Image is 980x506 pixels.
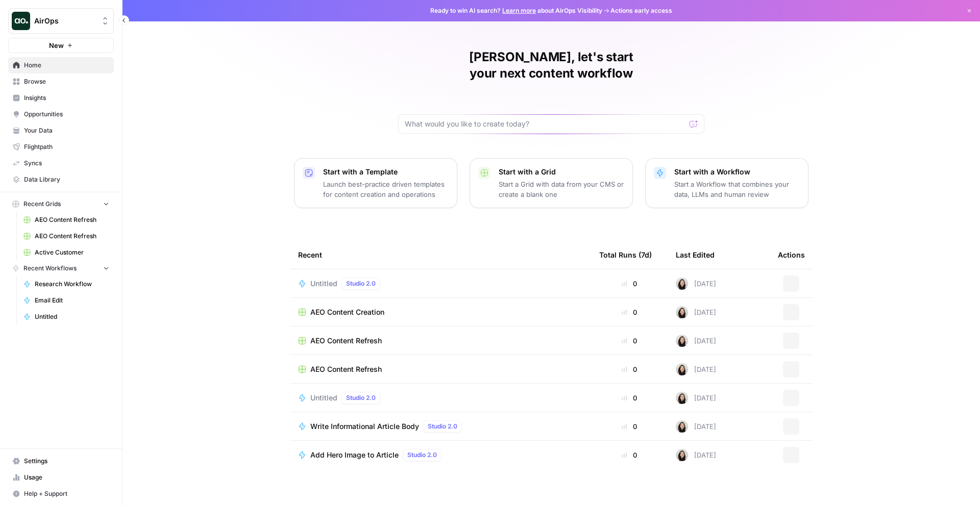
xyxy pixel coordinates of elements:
span: Studio 2.0 [346,279,376,288]
div: Total Runs (7d) [599,241,652,269]
img: t5ef5oef8zpw1w4g2xghobes91mw [676,335,688,347]
span: Flightpath [24,142,109,151]
span: Ready to win AI search? about AirOps Visibility [430,6,602,15]
a: Write Informational Article BodyStudio 2.0 [298,420,583,433]
button: Recent Workflows [8,261,114,276]
div: Recent [298,241,583,269]
span: Active Customer [35,248,109,257]
a: Email Edit [19,292,114,309]
a: AEO Content Refresh [298,336,583,346]
span: AEO Content Refresh [35,215,109,224]
span: AirOps [34,16,96,26]
div: Actions [778,241,805,269]
span: Studio 2.0 [346,393,376,402]
span: AEO Content Refresh [35,232,109,241]
h1: [PERSON_NAME], let's start your next content workflow [398,49,704,82]
img: t5ef5oef8zpw1w4g2xghobes91mw [676,277,688,290]
div: Last Edited [676,241,715,269]
span: Usage [24,473,109,482]
div: [DATE] [676,363,716,375]
div: [DATE] [676,335,716,347]
a: Untitled [19,309,114,325]
div: [DATE] [676,420,716,433]
div: 0 [599,450,659,460]
span: New [49,40,64,50]
span: AEO Content Creation [310,307,384,317]
p: Launch best-practice driven templates for content creation and operations [323,179,449,199]
img: t5ef5oef8zpw1w4g2xghobes91mw [676,363,688,375]
button: Workspace: AirOps [8,8,114,34]
p: Start with a Workflow [674,167,800,177]
img: t5ef5oef8zpw1w4g2xghobes91mw [676,420,688,433]
button: Start with a GridStart a Grid with data from your CMS or create a blank one [470,158,633,208]
span: Help + Support [24,489,109,498]
a: Active Customer [19,244,114,261]
a: Syncs [8,155,114,171]
span: Email Edit [35,296,109,305]
a: Insights [8,90,114,106]
span: Add Hero Image to Article [310,450,399,460]
span: Opportunities [24,110,109,119]
span: Research Workflow [35,280,109,289]
div: [DATE] [676,277,716,290]
img: t5ef5oef8zpw1w4g2xghobes91mw [676,306,688,318]
button: Help + Support [8,486,114,502]
p: Start with a Grid [499,167,624,177]
span: Syncs [24,159,109,168]
a: AEO Content Refresh [19,212,114,228]
button: Recent Grids [8,196,114,212]
a: UntitledStudio 2.0 [298,392,583,404]
p: Start a Grid with data from your CMS or create a blank one [499,179,624,199]
img: t5ef5oef8zpw1w4g2xghobes91mw [676,449,688,461]
p: Start with a Template [323,167,449,177]
div: [DATE] [676,306,716,318]
p: Start a Workflow that combines your data, LLMs and human review [674,179,800,199]
a: Learn more [502,7,536,14]
img: t5ef5oef8zpw1w4g2xghobes91mw [676,392,688,404]
span: Studio 2.0 [428,422,457,431]
span: Untitled [35,312,109,321]
a: Opportunities [8,106,114,122]
a: AEO Content Refresh [19,228,114,244]
a: Home [8,57,114,73]
span: Data Library [24,175,109,184]
a: Research Workflow [19,276,114,292]
a: AEO Content Refresh [298,364,583,374]
span: Browse [24,77,109,86]
span: Untitled [310,279,337,289]
a: Your Data [8,122,114,139]
div: 0 [599,393,659,403]
div: [DATE] [676,392,716,404]
span: Recent Grids [23,199,61,209]
a: Browse [8,73,114,90]
div: 0 [599,279,659,289]
a: Add Hero Image to ArticleStudio 2.0 [298,449,583,461]
a: Usage [8,469,114,486]
img: AirOps Logo [12,12,30,30]
span: AEO Content Refresh [310,336,382,346]
div: 0 [599,421,659,432]
span: Home [24,61,109,70]
a: Data Library [8,171,114,188]
span: Insights [24,93,109,103]
div: 0 [599,307,659,317]
a: Flightpath [8,139,114,155]
a: AEO Content Creation [298,307,583,317]
span: Actions early access [610,6,672,15]
span: AEO Content Refresh [310,364,382,374]
input: What would you like to create today? [405,119,685,129]
div: 0 [599,336,659,346]
a: Settings [8,453,114,469]
button: Start with a TemplateLaunch best-practice driven templates for content creation and operations [294,158,457,208]
span: Recent Workflows [23,264,77,273]
div: [DATE] [676,449,716,461]
span: Studio 2.0 [407,450,437,460]
a: UntitledStudio 2.0 [298,277,583,290]
span: Write Informational Article Body [310,421,419,432]
button: New [8,38,114,53]
span: Untitled [310,393,337,403]
span: Your Data [24,126,109,135]
div: 0 [599,364,659,374]
span: Settings [24,457,109,466]
button: Start with a WorkflowStart a Workflow that combines your data, LLMs and human review [645,158,808,208]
